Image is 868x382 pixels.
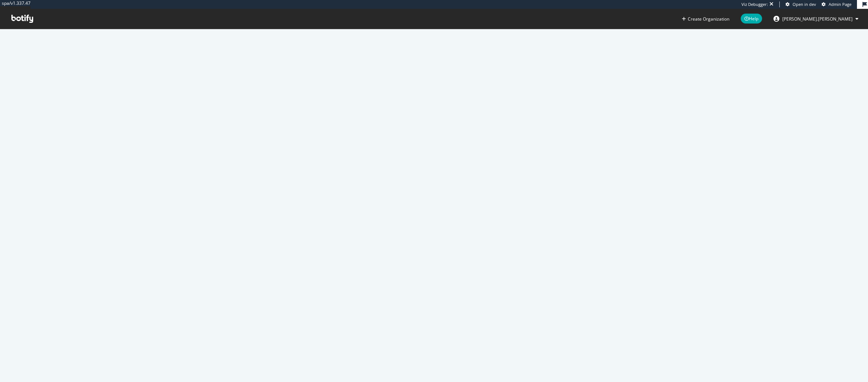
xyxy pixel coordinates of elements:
[793,1,816,7] span: Open in dev
[786,1,816,7] a: Open in dev
[741,14,762,24] span: Help
[741,1,768,7] div: Viz Debugger:
[822,1,851,7] a: Admin Page
[829,1,851,7] span: Admin Page
[682,15,730,22] button: Create Organization
[782,16,853,22] span: laura.giuliari
[768,13,864,25] button: [PERSON_NAME].[PERSON_NAME]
